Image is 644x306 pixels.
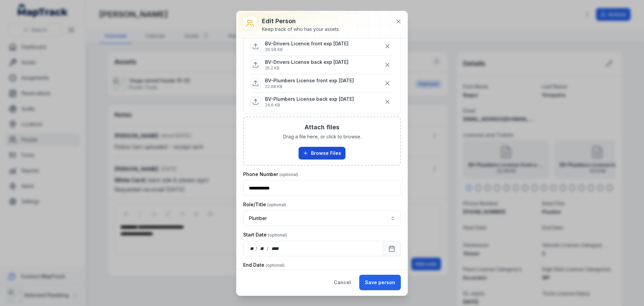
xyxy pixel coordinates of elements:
div: / [256,245,258,252]
h3: Attach files [305,123,339,132]
button: Browse Files [299,147,345,160]
p: 25.2 KB [265,65,348,71]
p: 26.98 KB [265,47,348,52]
label: Role/Title [243,201,286,208]
p: BV-Plumbers License back exp [DATE] [265,96,354,102]
label: Phone Number [243,171,298,178]
div: Keep track of who has your assets. [262,26,340,33]
label: End Date [243,262,284,268]
div: / [267,245,269,252]
div: day, [249,245,256,252]
p: BV-Drivers License back exp [DATE] [265,59,348,65]
button: Save person [359,275,401,290]
div: month, [258,245,267,252]
label: Start Date [243,231,287,238]
button: Calendar [383,241,401,256]
div: year, [269,245,281,252]
p: 22.08 KB [265,84,354,89]
p: BV-Drivers Licence front exp [DATE] [265,40,348,47]
p: BV-Plumbers License front exp [DATE] [265,77,354,84]
button: Plumber [243,211,401,226]
span: Drag a file here, or click to browse. [283,133,361,140]
p: 24.6 KB [265,102,354,108]
button: Cancel [328,275,357,290]
h3: Edit person [262,16,340,26]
